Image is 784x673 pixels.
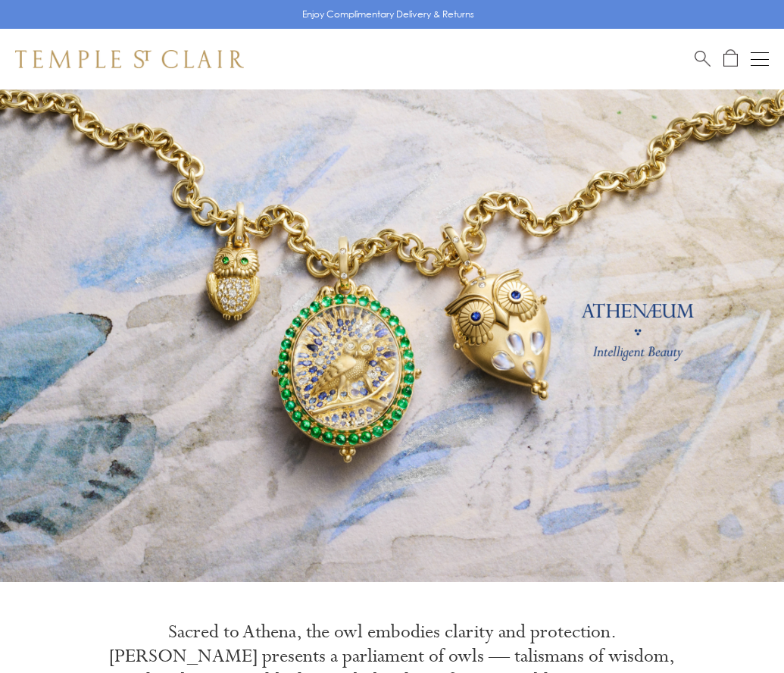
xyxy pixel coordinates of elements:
a: Search [695,49,711,68]
button: Open navigation [751,50,769,68]
a: Open Shopping Bag [723,49,738,68]
img: Temple St. Clair [15,50,244,68]
p: Enjoy Complimentary Delivery & Returns [302,7,474,22]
